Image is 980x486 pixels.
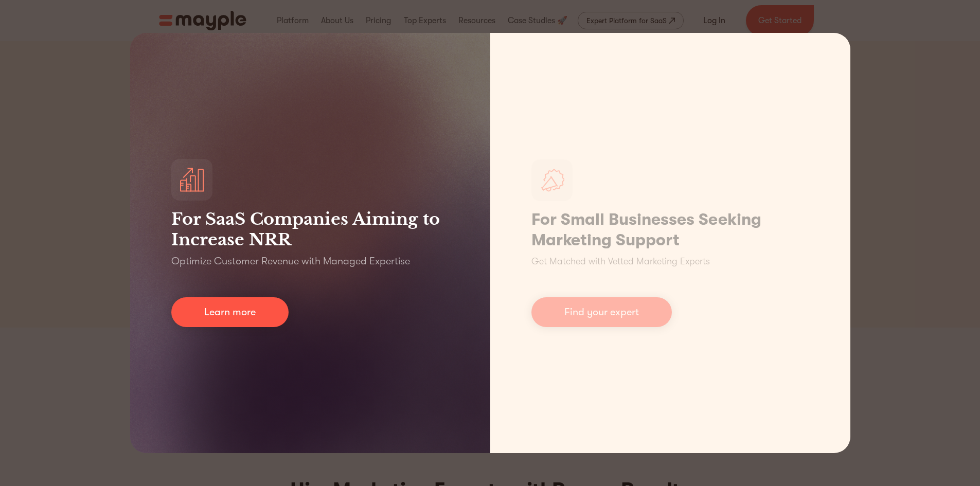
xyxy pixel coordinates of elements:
[171,209,449,250] h3: For SaaS Companies Aiming to Increase NRR
[531,255,710,268] p: Get Matched with Vetted Marketing Experts
[531,209,809,250] h1: For Small Businesses Seeking Marketing Support
[531,297,672,327] a: Find your expert
[171,254,410,268] p: Optimize Customer Revenue with Managed Expertise
[171,297,289,327] a: Learn more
